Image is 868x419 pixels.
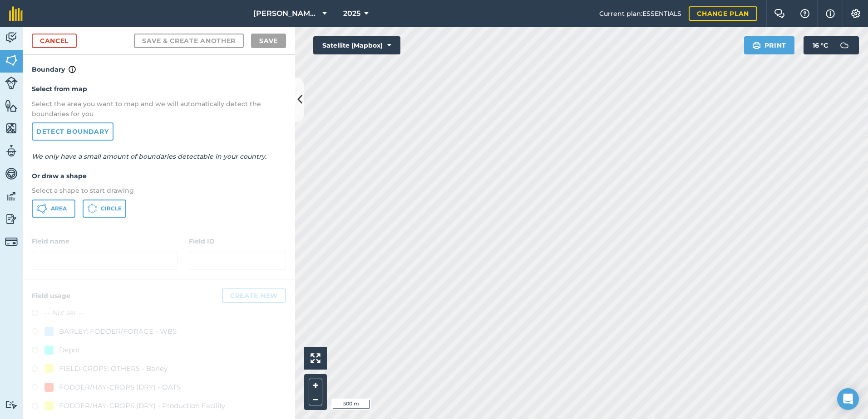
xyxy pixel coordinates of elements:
span: Area [51,205,67,212]
img: svg+xml;base64,PD94bWwgdmVyc2lvbj0iMS4wIiBlbmNvZGluZz0idXRmLTgiPz4KPCEtLSBHZW5lcmF0b3I6IEFkb2JlIE... [5,235,18,248]
button: Area [32,200,75,218]
img: svg+xml;base64,PD94bWwgdmVyc2lvbj0iMS4wIiBlbmNvZGluZz0idXRmLTgiPz4KPCEtLSBHZW5lcmF0b3I6IEFkb2JlIE... [5,167,18,180]
img: A question mark icon [799,9,810,18]
img: svg+xml;base64,PD94bWwgdmVyc2lvbj0iMS4wIiBlbmNvZGluZz0idXRmLTgiPz4KPCEtLSBHZW5lcmF0b3I6IEFkb2JlIE... [5,190,18,203]
h4: Select from map [32,84,286,94]
img: fieldmargin Logo [9,6,23,21]
img: svg+xml;base64,PHN2ZyB4bWxucz0iaHR0cDovL3d3dy53My5vcmcvMjAwMC9zdmciIHdpZHRoPSIxNyIgaGVpZ2h0PSIxNy... [69,64,76,75]
button: Save & Create Another [134,34,244,48]
img: A cog icon [850,9,861,18]
img: svg+xml;base64,PD94bWwgdmVyc2lvbj0iMS4wIiBlbmNvZGluZz0idXRmLTgiPz4KPCEtLSBHZW5lcmF0b3I6IEFkb2JlIE... [5,212,18,226]
a: Cancel [32,34,77,48]
button: + [309,379,322,392]
span: Circle [101,205,122,212]
span: Current plan : ESSENTIALS [599,9,681,19]
button: Save [251,34,286,48]
em: We only have a small amount of boundaries detectable in your country. [32,152,266,161]
img: svg+xml;base64,PHN2ZyB4bWxucz0iaHR0cDovL3d3dy53My5vcmcvMjAwMC9zdmciIHdpZHRoPSIxOSIgaGVpZ2h0PSIyNC... [752,40,761,51]
a: Detect boundary [32,122,113,141]
img: svg+xml;base64,PD94bWwgdmVyc2lvbj0iMS4wIiBlbmNvZGluZz0idXRmLTgiPz4KPCEtLSBHZW5lcmF0b3I6IEFkb2JlIE... [835,36,853,54]
div: Open Intercom Messenger [837,388,859,410]
button: Circle [83,200,126,218]
h4: Or draw a shape [32,171,286,181]
span: 2025 [343,8,360,19]
img: svg+xml;base64,PD94bWwgdmVyc2lvbj0iMS4wIiBlbmNvZGluZz0idXRmLTgiPz4KPCEtLSBHZW5lcmF0b3I6IEFkb2JlIE... [5,144,18,158]
img: svg+xml;base64,PHN2ZyB4bWxucz0iaHR0cDovL3d3dy53My5vcmcvMjAwMC9zdmciIHdpZHRoPSI1NiIgaGVpZ2h0PSI2MC... [5,99,18,112]
p: Select a shape to start drawing [32,185,286,195]
button: Print [744,36,795,54]
img: Four arrows, one pointing top left, one top right, one bottom right and the last bottom left [311,353,321,363]
button: Satellite (Mapbox) [313,36,400,54]
p: Select the area you want to map and we will automatically detect the boundaries for you [32,99,286,119]
a: Change plan [689,6,757,21]
img: Two speech bubbles overlapping with the left bubble in the forefront [774,9,785,18]
span: [PERSON_NAME] ASAHI PADDOCKS [253,8,319,19]
button: – [309,392,322,405]
img: svg+xml;base64,PD94bWwgdmVyc2lvbj0iMS4wIiBlbmNvZGluZz0idXRmLTgiPz4KPCEtLSBHZW5lcmF0b3I6IEFkb2JlIE... [5,31,18,44]
img: svg+xml;base64,PHN2ZyB4bWxucz0iaHR0cDovL3d3dy53My5vcmcvMjAwMC9zdmciIHdpZHRoPSI1NiIgaGVpZ2h0PSI2MC... [5,122,18,135]
img: svg+xml;base64,PHN2ZyB4bWxucz0iaHR0cDovL3d3dy53My5vcmcvMjAwMC9zdmciIHdpZHRoPSIxNyIgaGVpZ2h0PSIxNy... [826,8,835,19]
h4: Boundary [23,55,295,75]
img: svg+xml;base64,PD94bWwgdmVyc2lvbj0iMS4wIiBlbmNvZGluZz0idXRmLTgiPz4KPCEtLSBHZW5lcmF0b3I6IEFkb2JlIE... [5,77,18,89]
img: svg+xml;base64,PD94bWwgdmVyc2lvbj0iMS4wIiBlbmNvZGluZz0idXRmLTgiPz4KPCEtLSBHZW5lcmF0b3I6IEFkb2JlIE... [5,400,18,409]
span: 16 ° C [813,36,828,54]
button: 16 °C [804,36,859,54]
img: svg+xml;base64,PHN2ZyB4bWxucz0iaHR0cDovL3d3dy53My5vcmcvMjAwMC9zdmciIHdpZHRoPSI1NiIgaGVpZ2h0PSI2MC... [5,54,18,67]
